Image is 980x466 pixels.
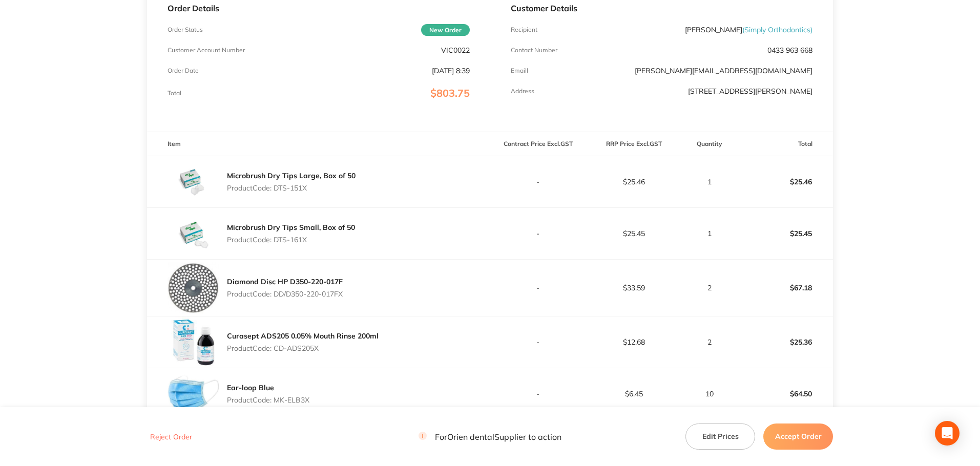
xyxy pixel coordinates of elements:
[441,46,470,54] p: VIC0022
[419,432,561,441] p: For Orien dental Supplier to action
[737,132,833,156] th: Total
[491,390,586,398] p: -
[682,284,736,292] p: 2
[168,90,181,97] p: Total
[227,184,356,192] p: Product Code: DTS-151X
[491,229,586,238] p: -
[421,24,470,36] span: New Order
[685,423,755,449] button: Edit Prices
[682,338,736,346] p: 2
[682,178,736,186] p: 1
[587,178,681,186] p: $25.46
[168,208,219,259] img: M2JqejNhbg
[490,132,586,156] th: Contract Price Excl. GST
[227,344,379,352] p: Product Code: CD-ADS205X
[587,229,681,238] p: $25.45
[738,221,832,246] p: $25.45
[227,331,379,341] a: Curasept ADS205 0.05% Mouth Rinse 200ml
[511,88,534,95] p: Address
[511,26,537,33] p: Recipient
[935,421,960,446] div: Open Intercom Messenger
[511,4,813,13] p: Customer Details
[168,316,219,368] img: cXVlZHM2Yg
[430,87,470,99] span: $803.75
[227,396,309,404] p: Product Code: MK-ELB3X
[685,26,812,34] p: [PERSON_NAME]
[168,368,219,419] img: ZHBmbnJmdw
[168,47,245,54] p: Customer Account Number
[682,132,737,156] th: Quantity
[682,390,736,398] p: 10
[147,432,195,441] button: Reject Order
[168,67,199,74] p: Order Date
[491,178,586,186] p: -
[491,338,586,346] p: -
[168,260,219,316] img: OGl0ZWZpcg
[227,236,355,244] p: Product Code: DTS-161X
[511,67,528,74] p: Emaill
[511,47,557,54] p: Contact Number
[168,4,470,13] p: Order Details
[738,382,832,406] p: $64.50
[227,290,343,298] p: Product Code: DD/D350-220-017FX
[227,383,274,392] a: Ear-loop Blue
[763,423,833,449] button: Accept Order
[147,132,490,156] th: Item
[491,284,586,292] p: -
[587,390,681,398] p: $6.45
[688,87,812,95] p: [STREET_ADDRESS][PERSON_NAME]
[587,284,681,292] p: $33.59
[767,46,812,54] p: 0433 963 668
[738,276,832,300] p: $67.18
[738,170,832,194] p: $25.46
[227,277,343,286] a: Diamond Disc HP D350-220-017F
[635,66,812,75] a: [PERSON_NAME][EMAIL_ADDRESS][DOMAIN_NAME]
[587,338,681,346] p: $12.68
[742,25,812,34] span: ( Simply Orthodontics )
[586,132,682,156] th: RRP Price Excl. GST
[682,229,736,238] p: 1
[432,67,470,75] p: [DATE] 8:39
[738,330,832,354] p: $25.36
[168,26,203,33] p: Order Status
[168,156,219,207] img: eXMyZ2g3aQ
[227,171,356,180] a: Microbrush Dry Tips Large, Box of 50
[227,223,355,232] a: Microbrush Dry Tips Small, Box of 50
